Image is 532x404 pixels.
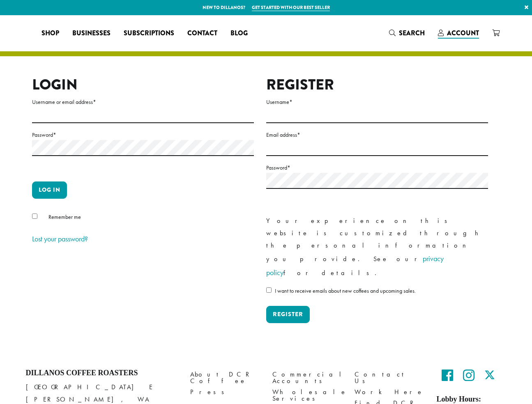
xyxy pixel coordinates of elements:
[190,387,260,398] a: Press
[437,395,507,404] h5: Lobby Hours:
[32,181,67,199] button: Log in
[266,254,444,277] a: privacy policy
[266,97,488,107] label: Username
[266,287,272,293] input: I want to receive emails about new coffees and upcoming sales.
[187,28,217,39] span: Contact
[355,387,424,398] a: Work Here
[275,287,416,294] span: I want to receive emails about new coffees and upcoming sales.
[355,369,424,386] a: Contact Us
[266,163,488,173] label: Password
[32,76,254,94] h2: Login
[272,369,342,386] a: Commercial Accounts
[447,28,479,38] span: Account
[266,306,310,323] button: Register
[26,369,178,378] h4: Dillanos Coffee Roasters
[266,130,488,140] label: Email address
[32,97,254,107] label: Username or email address
[124,28,174,39] span: Subscriptions
[399,28,425,38] span: Search
[32,234,88,243] a: Lost your password?
[230,28,248,39] span: Blog
[72,28,111,39] span: Businesses
[48,213,81,220] span: Remember me
[190,369,260,386] a: About DCR Coffee
[35,27,66,40] a: Shop
[382,26,431,40] a: Search
[32,130,254,140] label: Password
[252,4,330,11] a: Get started with our best seller
[266,76,488,94] h2: Register
[41,28,59,39] span: Shop
[266,215,488,280] p: Your experience on this website is customized through the personal information you provide. See o...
